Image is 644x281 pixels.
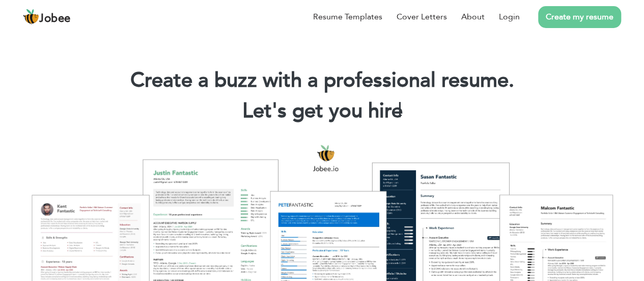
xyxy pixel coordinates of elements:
a: About [461,11,485,23]
img: jobee.io [23,9,39,25]
span: Jobee [39,13,71,24]
h2: Let's [15,98,629,124]
span: | [398,97,402,125]
a: Jobee [23,9,71,25]
a: Create my resume [538,6,621,28]
h1: Create a buzz with a professional resume. [15,67,629,94]
a: Cover Letters [397,11,447,23]
a: Resume Templates [313,11,382,23]
span: get you hire [292,97,403,125]
a: Login [499,11,520,23]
